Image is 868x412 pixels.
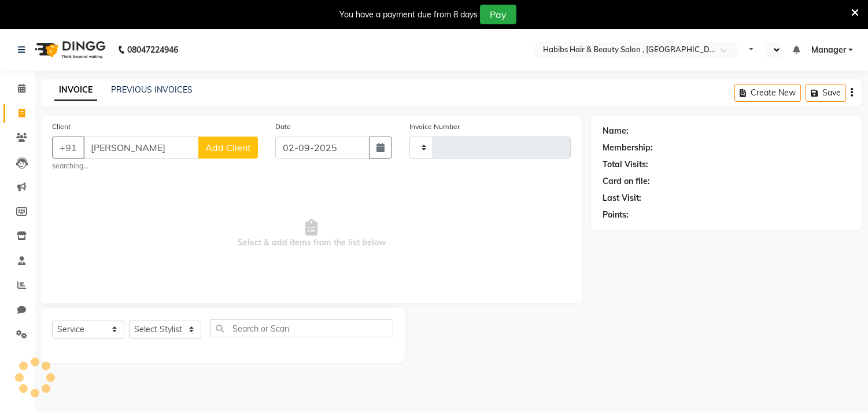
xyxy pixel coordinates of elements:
button: Pay [480,5,516,24]
button: Create New [734,84,801,102]
label: Date [275,122,291,132]
div: You have a payment due from 8 days [339,9,478,21]
button: Save [806,84,846,102]
button: Add Client [198,137,258,159]
label: Invoice Number [409,122,460,132]
div: Points: [603,209,629,221]
small: searching... [52,161,258,171]
button: +91 [52,137,84,159]
a: PREVIOUS INVOICES [111,84,193,95]
div: Name: [603,125,629,137]
img: logo [29,34,109,66]
div: Membership: [603,142,653,154]
b: 08047224946 [127,34,178,66]
a: INVOICE [54,80,97,101]
div: Total Visits: [603,159,648,171]
label: Client [52,122,71,132]
input: Search or Scan [210,319,393,337]
span: Select & add items from the list below [52,176,571,292]
div: Card on file: [603,175,650,187]
span: Add Client [205,142,251,153]
div: Last Visit: [603,192,641,204]
input: Search by Name/Mobile/Email/Code [83,137,199,159]
span: Manager [811,44,846,56]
